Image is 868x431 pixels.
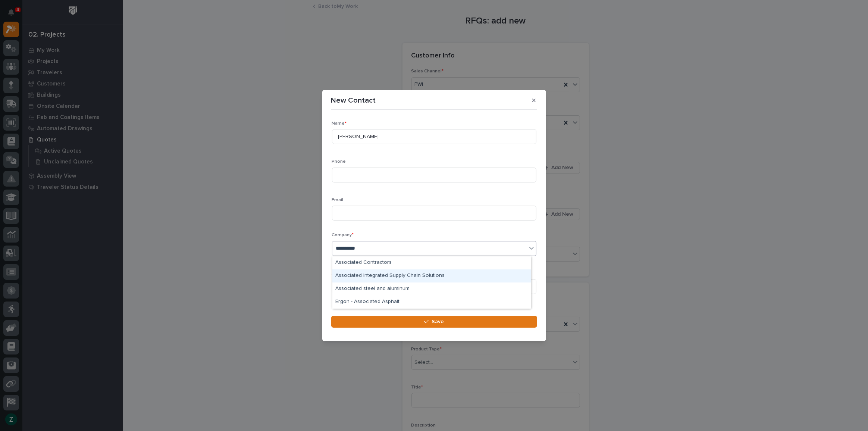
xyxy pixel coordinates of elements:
[332,121,347,126] span: Name
[332,159,346,164] span: Phone
[332,233,354,237] span: Company
[332,198,344,202] span: Email
[332,282,531,296] div: Associated steel and aluminum
[332,256,531,269] div: Associated Contractors
[331,316,537,328] button: Save
[331,96,376,105] p: New Contact
[332,269,531,282] div: Associated Integrated Supply Chain Solutions
[332,296,531,309] div: Ergon - Associated Asphalt
[432,318,444,325] span: Save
